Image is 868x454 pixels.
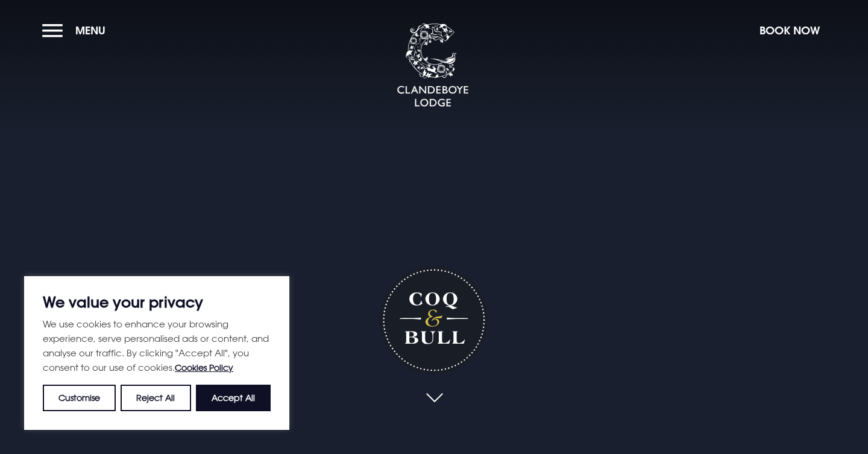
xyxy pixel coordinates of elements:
button: Accept All [196,385,271,411]
p: We value your privacy [43,295,271,309]
img: Clandeboye Lodge [397,24,469,108]
div: We value your privacy [24,276,289,430]
h1: Coq & Bull [380,266,488,374]
a: Cookies Policy [175,362,233,373]
button: Book Now [753,17,826,43]
span: Menu [75,24,105,37]
button: Customise [43,385,116,411]
p: We use cookies to enhance your browsing experience, serve personalised ads or content, and analys... [43,317,271,375]
button: Menu [42,17,112,43]
button: Reject All [121,385,190,411]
